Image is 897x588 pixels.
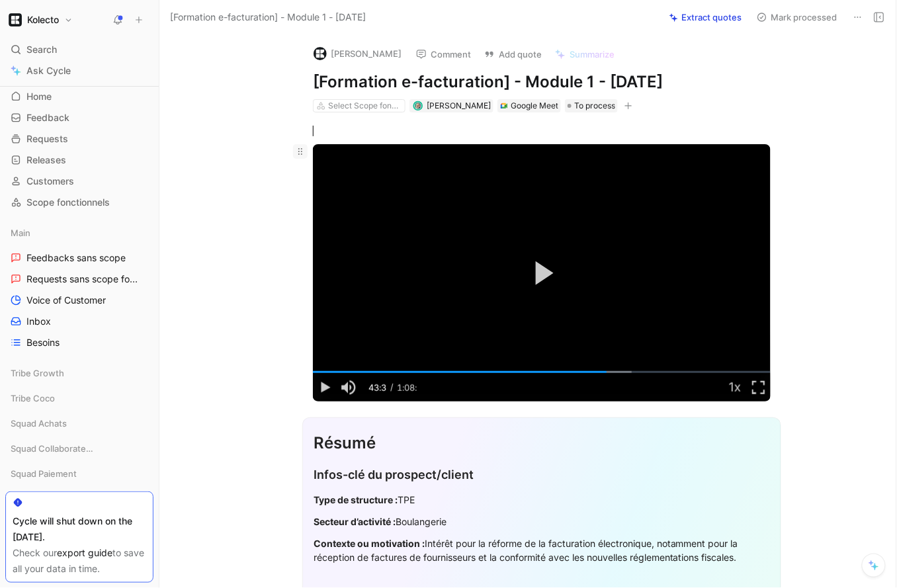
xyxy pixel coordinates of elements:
span: Squad Paiement [11,467,77,480]
div: Tribe Growth [5,363,153,387]
button: Mark processed [751,8,843,26]
span: Scope fonctionnels [26,196,110,209]
button: Summarize [549,45,620,63]
div: To process [565,99,618,112]
button: Extract quotes [663,8,748,26]
a: Ask Cycle [5,61,153,81]
span: Besoins [26,336,60,349]
div: Google Meet [511,99,558,112]
button: Mute [337,373,361,401]
div: Check our to save all your data in time. [13,545,146,577]
div: Résumé [314,431,770,455]
span: Ask Cycle [26,63,71,79]
button: Add quote [478,45,548,63]
h1: [Formation e-facturation] - Module 1 - [DATE] [313,71,771,93]
span: To process [574,99,615,112]
a: Feedbacks sans scope [5,248,153,268]
strong: Type de structure : [314,494,398,505]
h1: Kolecto [27,14,59,26]
a: Voice of Customer [5,290,153,310]
strong: Secteur d’activité : [314,516,396,527]
a: Customers [5,171,153,191]
span: [PERSON_NAME] [427,101,491,110]
img: avatar [414,103,421,110]
div: Boulangerie [314,515,770,528]
span: 1:08:00 [398,382,417,422]
button: Playback Rate [723,373,747,401]
span: / [390,382,394,392]
div: Squad Achats [5,413,153,433]
span: Squad Collaborateurs [11,442,99,455]
strong: Contexte ou motivation : [314,538,425,549]
span: Releases [26,153,66,167]
div: Intérêt pour la réforme de la facturation électronique, notamment pour la réception de factures d... [314,536,770,564]
img: logo [314,47,327,60]
div: Squad Paiement [5,464,153,487]
a: Inbox [5,312,153,331]
img: Kolecto [9,13,22,26]
span: Inbox [26,315,51,328]
span: Main [11,226,30,239]
div: Select Scope fonctionnels [328,99,402,112]
div: Main [5,223,153,243]
span: 43:39 [368,382,386,422]
button: Play [313,373,337,401]
span: Tribe Growth [11,366,64,380]
span: Summarize [570,48,615,60]
a: Requests sans scope fonctionnel [5,269,153,289]
div: Tribe Growth [5,363,153,383]
div: Squad Ventes [5,489,153,513]
span: Feedback [26,111,69,124]
div: TPE [314,493,770,507]
a: Releases [5,150,153,170]
div: Squad Ventes [5,489,153,509]
div: Squad Collaborateurs [5,439,153,458]
button: Comment [410,45,477,63]
div: Squad Collaborateurs [5,439,153,462]
div: Progress Bar [313,371,771,373]
a: Requests [5,129,153,149]
a: Feedback [5,108,153,128]
div: Squad Achats [5,413,153,437]
button: logo[PERSON_NAME] [308,44,407,63]
span: Customers [26,175,74,188]
div: Infos-clé du prospect/client [314,466,770,483]
span: Feedbacks sans scope [26,251,126,265]
a: export guide [57,547,112,558]
span: Squad Achats [11,417,67,430]
div: Search [5,40,153,60]
span: Search [26,42,57,58]
button: Fullscreen [747,373,771,401]
a: Scope fonctionnels [5,192,153,212]
div: Tribe Coco [5,388,153,412]
span: [Formation e-facturation] - Module 1 - [DATE] [170,9,366,25]
span: Voice of Customer [26,294,106,307]
span: Home [26,90,52,103]
div: MainFeedbacks sans scopeRequests sans scope fonctionnelVoice of CustomerInboxBesoins [5,223,153,353]
div: Squad Paiement [5,464,153,483]
button: Play Video [512,243,572,303]
div: Cycle will shut down on the [DATE]. [13,513,146,545]
a: Home [5,87,153,106]
div: Tribe Coco [5,388,153,408]
div: Video Player [313,144,771,401]
span: Requests [26,132,68,146]
button: KolectoKolecto [5,11,76,29]
span: Tribe Coco [11,392,55,405]
span: Requests sans scope fonctionnel [26,273,138,286]
a: Besoins [5,333,153,353]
